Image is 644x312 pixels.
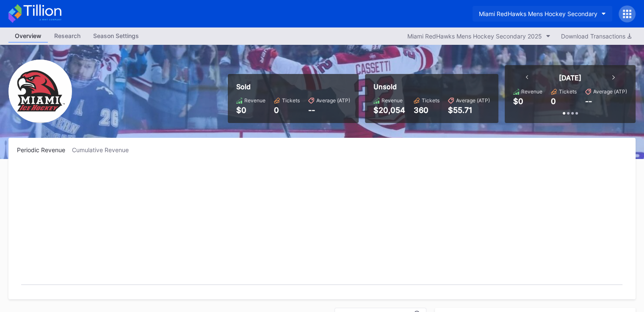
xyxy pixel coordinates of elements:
[559,74,581,82] div: [DATE]
[561,33,631,40] div: Download Transactions
[559,88,577,95] div: Tickets
[373,106,405,115] div: $20,054
[414,106,439,115] div: 360
[557,30,636,42] button: Download Transactions
[407,33,542,40] div: Miami RedHawks Mens Hockey Secondary 2025
[551,97,556,106] div: 0
[521,88,542,95] div: Revenue
[456,97,490,104] div: Average (ATP)
[381,97,403,104] div: Revenue
[17,164,627,291] svg: Chart title
[17,146,72,153] div: Periodic Revenue
[473,6,612,22] button: Miami RedHawks Mens Hockey Secondary
[274,106,300,115] div: 0
[236,82,350,91] div: Sold
[513,97,523,106] div: $0
[422,97,439,104] div: Tickets
[72,146,135,153] div: Cumulative Revenue
[48,30,87,42] div: Research
[316,97,350,104] div: Average (ATP)
[448,106,490,115] div: $55.71
[308,106,350,115] div: --
[236,106,265,115] div: $0
[373,82,490,91] div: Unsold
[48,30,87,43] a: Research
[8,60,72,123] img: Miami_RedHawks_Mens_Hockey_Secondary.png
[87,30,145,43] a: Season Settings
[244,97,265,104] div: Revenue
[8,30,48,43] a: Overview
[585,97,592,106] div: --
[87,30,145,42] div: Season Settings
[403,30,555,42] button: Miami RedHawks Mens Hockey Secondary 2025
[282,97,300,104] div: Tickets
[593,88,627,95] div: Average (ATP)
[479,10,597,17] div: Miami RedHawks Mens Hockey Secondary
